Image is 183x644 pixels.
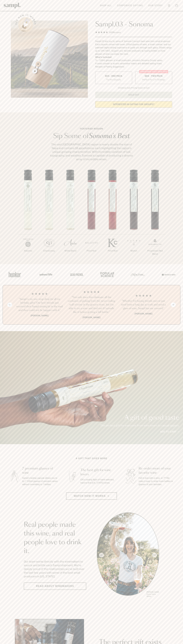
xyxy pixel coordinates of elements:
img: Sampl logo [4,3,21,8]
img: Artboard_1_c8cd28af-0030-4af1-819c-248e302c7f06_x450.png [7,269,23,280]
button: Watch how it works [66,492,117,500]
li: A smart coaster to access winemaker videos and detailed tasting notes. [95,62,172,65]
span: $88 - Two Pack [145,75,163,78]
a: Read about Winemakers [24,583,86,590]
p: White Blend [60,249,81,252]
button: Next slide [171,303,176,307]
p: A gift of good taste [100,415,179,421]
small: Try the Capsule [106,78,121,81]
ul: carousel [97,512,159,598]
p: Pinot Noir [102,249,123,252]
h3: The best gift for wine lovers [80,468,116,477]
img: Artboard_7_5b34974b-f019-449e-91fb-745f8d0877ee_x450.png [160,269,176,280]
h3: Re-order more of your favorite wine [139,466,175,475]
b: [PERSON_NAME] [83,316,100,319]
p: The vast [GEOGRAPHIC_DATA] region is nearly double the size of Napa and contains 18 appellations,... [49,143,134,161]
button: See how it works [18,17,33,32]
li: 2 / 4 [68,290,115,319]
li: 5 / 7 [102,170,123,261]
strong: What’s Included: [95,56,112,58]
h2: A gift that gives more [76,457,107,460]
img: Sampl.03 - Sonoma [11,21,88,98]
h3: 7 premium glasses of wine [22,466,58,475]
p: Albarino [17,249,39,252]
li: 6 / 7 [123,170,144,261]
h2: Real people made this wine, and real people love to drink it. [24,521,86,555]
p: The perfect gift for everyone from wine lovers to casual sippers. [100,424,179,427]
p: Our team works directly with the winemakers to source and bottle each Sampl shipment. We’re deepl... [24,560,86,578]
span: 140 [109,31,113,34]
h2: Sip Some of [49,133,134,139]
small: Perfect For 2-4 Tastings [142,78,165,81]
a: interested in gifting for groups? [95,101,172,108]
p: Featured Region [49,127,134,130]
p: Proprietary Red Blend [144,249,166,256]
h3: “Not only does this eliminate all the confusion of picking from the never ending wall of wine in ... [68,295,115,314]
li: 1 / 4 [16,290,63,319]
li: Christmas Sale Pricing Shown In Cart [117,87,151,89]
div: Sampl.03 lets you try some of Sonoma County's best wine from small producers. Each capsule comes ... [95,40,172,56]
a: Corporate Gifting [116,3,144,8]
h3: “Whether I'm having friends over or just tired from a long day at work and need a glass of wine, ... [120,299,167,310]
p: [PERSON_NAME] Sutro, Sutro Wines [147,591,159,597]
button: Previous slide [7,303,12,307]
em: Sonoma's Best [89,133,130,139]
span: Reviews [113,31,121,34]
img: Artboard_5_7fdae55a-36fd-43f7-8bfd-f74a06a2878e_x450.png [68,269,84,280]
p: Fall in love with a wine, or 7? We make it easy to order more bottles or glasses of your favorites. [139,477,175,486]
p: Pinot Noir [81,249,102,252]
b: [PERSON_NAME] [31,314,49,317]
div: 140Reviews [95,31,121,34]
li: 4 / 7 [81,170,102,261]
div: slide 1 [97,512,159,598]
span: $55 - One Pack [105,75,122,78]
a: Shop All [99,3,113,8]
p: Sampl's tasting capsule allows you to try 7 100ml glasses of premium wines without committing to ... [22,477,58,486]
img: Artboard_4_28b4d326-c26e-48f9-9c80-911f17d6414e_x450.png [99,269,115,280]
h3: “Sampl is my one-stop shop for all my birthday gifts! Our best friends just received their Sampl ... [16,297,63,312]
div: Christmas SALE! Save 20% [139,70,168,73]
b: [PERSON_NAME] [134,312,152,315]
img: Artboard_3_0b291449-6e8c-4d07-b2c2-3f3601a19cd1_x450.png [130,269,145,280]
li: 3 / 7 [60,170,81,261]
li: 3 / 4 [120,290,167,319]
li: 7 / 7 [144,170,166,264]
p: Gift a tasting flight of hand-selected, hard-to-find [US_STATE] wines. [80,478,116,484]
li: 2 / 7 [39,170,60,261]
a: Add to cart [160,430,179,434]
p: Chardonnay [39,249,60,252]
h1: Sampl.03 - Sonoma [95,21,172,28]
li: Recipes & Pairing Suggestions [95,65,172,68]
li: 1 / 7 [17,170,39,261]
a: Our Story [147,3,164,8]
li: 7x - 100ml glasses of small production, premium Sonoma County wines [95,59,172,62]
button: Sold Out [95,92,172,98]
p: Merlot [123,249,144,252]
img: Artboard_6_04f9a106-072f-468a-bdd7-f11783b05722_x450.png [38,269,53,280]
